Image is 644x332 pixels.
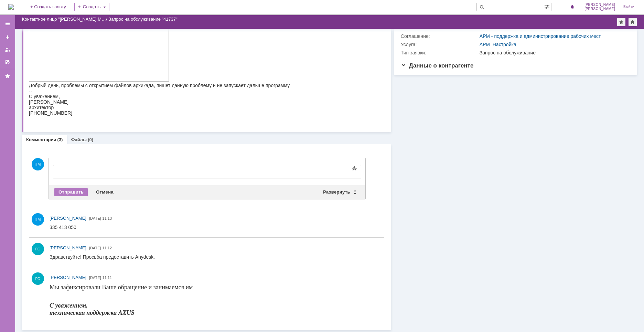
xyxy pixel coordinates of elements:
a: Перейти на домашнюю страницу [8,4,14,10]
a: АРМ_Настройка [480,42,516,47]
span: Расширенный поиск [544,3,551,10]
a: Контактное лицо "[PERSON_NAME] М… [22,17,106,22]
span: [PERSON_NAME] [50,216,86,221]
a: Комментарии [26,137,56,142]
span: [DATE] [89,276,101,280]
div: Тип заявки: [401,50,478,55]
span: [PERSON_NAME] [584,3,615,7]
a: [PERSON_NAME] [50,245,86,251]
img: logo [8,4,14,10]
span: [DATE] [89,246,101,250]
div: (0) [88,137,93,142]
a: [PERSON_NAME] [50,274,86,281]
span: Данные о контрагенте [401,62,474,69]
a: Мои заявки [2,44,13,55]
div: Запрос на обслуживание "41737" [108,17,178,22]
div: Соглашение: [401,33,478,39]
span: Показать панель инструментов [350,164,358,173]
span: 11:11 [103,276,112,280]
a: АРМ - поддержка и администрирование рабочих мест [480,33,601,39]
span: [DATE] [89,216,101,220]
a: Мои согласования [2,56,13,68]
a: Создать заявку [2,32,13,43]
span: ПМ [32,158,44,170]
a: Файлы [71,137,87,142]
div: Создать [74,3,109,11]
div: Добавить в избранное [617,18,625,26]
span: 11:13 [103,216,112,220]
div: (3) [57,137,63,142]
div: / [22,17,108,22]
span: 11:12 [103,246,112,250]
a: [PERSON_NAME] [50,215,86,222]
span: [PERSON_NAME] [50,275,86,280]
div: Сделать домашней страницей [629,18,637,26]
div: Запрос на обслуживание [480,50,627,55]
span: [PERSON_NAME] [50,245,86,250]
span: [PERSON_NAME] [584,7,615,11]
div: Услуга: [401,42,478,47]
